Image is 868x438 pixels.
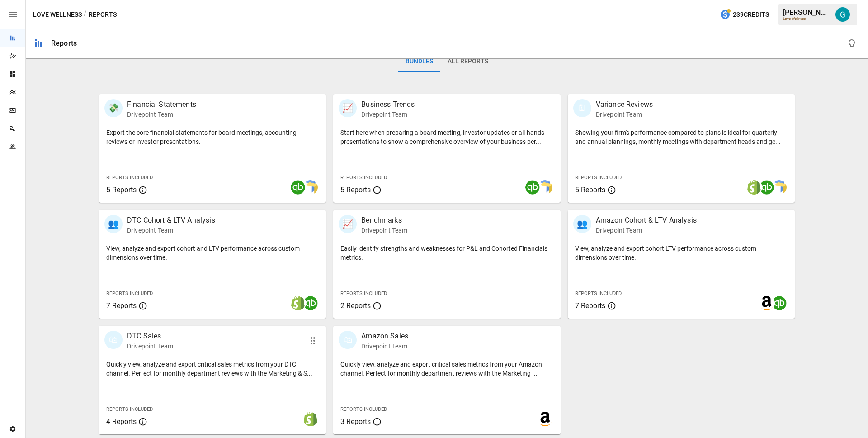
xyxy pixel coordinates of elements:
button: Gavin Acres [830,2,855,27]
img: smart model [538,180,552,195]
span: 7 Reports [575,301,605,310]
p: Drivepoint Team [596,226,697,235]
p: Benchmarks [361,215,407,226]
img: quickbooks [291,180,305,195]
img: amazon [538,412,552,426]
button: Love Wellness [33,9,82,20]
p: Amazon Sales [361,331,408,342]
p: Drivepoint Team [361,226,407,235]
img: shopify [747,180,761,195]
span: Reports Included [340,175,387,181]
p: Drivepoint Team [127,110,196,119]
span: 5 Reports [575,186,605,194]
div: 💸 [104,99,123,117]
p: DTC Sales [127,331,173,342]
span: 5 Reports [106,186,137,194]
p: Quickly view, analyze and export critical sales metrics from your Amazon channel. Perfect for mon... [340,360,553,378]
p: Financial Statements [127,99,196,110]
span: Reports Included [106,175,153,181]
span: 3 Reports [340,417,371,426]
button: Bundles [398,51,440,72]
p: View, analyze and export cohort LTV performance across custom dimensions over time. [575,244,788,262]
span: Reports Included [575,175,622,181]
div: 🛍 [339,331,357,349]
div: [PERSON_NAME] [783,8,830,17]
div: 👥 [573,215,591,233]
p: Variance Reviews [596,99,653,110]
span: 239 Credits [733,9,769,20]
button: All Reports [440,51,495,72]
p: Export the core financial statements for board meetings, accounting reviews or investor presentat... [106,128,319,146]
span: 4 Reports [106,417,137,426]
button: 239Credits [716,6,773,23]
p: View, analyze and export cohort and LTV performance across custom dimensions over time. [106,244,319,262]
p: Quickly view, analyze and export critical sales metrics from your DTC channel. Perfect for monthl... [106,360,319,378]
span: Reports Included [575,290,622,296]
span: Reports Included [106,406,153,412]
div: 🗓 [573,99,591,117]
p: Drivepoint Team [127,226,215,235]
img: quickbooks [303,296,318,310]
span: 2 Reports [340,301,371,310]
div: 📈 [339,99,357,117]
img: smart model [772,180,787,195]
p: Start here when preparing a board meeting, investor updates or all-hands presentations to show a ... [340,128,553,146]
img: smart model [303,180,318,195]
span: 5 Reports [340,186,371,194]
p: Drivepoint Team [361,110,415,119]
img: shopify [303,412,318,426]
img: quickbooks [525,180,540,195]
img: Gavin Acres [835,7,850,22]
div: Reports [51,39,77,48]
div: / [84,9,87,20]
p: Showing your firm's performance compared to plans is ideal for quarterly and annual plannings, mo... [575,128,788,146]
span: Reports Included [340,290,387,296]
p: Drivepoint Team [596,110,653,119]
div: Love Wellness [783,17,830,21]
img: quickbooks [772,296,787,310]
span: Reports Included [106,290,153,296]
img: quickbooks [759,180,774,195]
span: 7 Reports [106,301,137,310]
img: amazon [759,296,774,310]
div: 👥 [104,215,123,233]
img: shopify [291,296,305,310]
p: Easily identify strengths and weaknesses for P&L and Cohorted Financials metrics. [340,244,553,262]
span: Reports Included [340,406,387,412]
p: DTC Cohort & LTV Analysis [127,215,215,226]
p: Amazon Cohort & LTV Analysis [596,215,697,226]
div: 📈 [339,215,357,233]
div: 🛍 [104,331,123,349]
p: Business Trends [361,99,415,110]
p: Drivepoint Team [127,342,173,351]
p: Drivepoint Team [361,342,408,351]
